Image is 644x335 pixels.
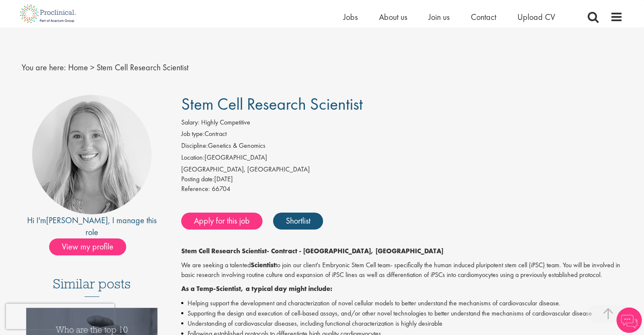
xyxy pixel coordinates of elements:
a: Shortlist [273,213,323,230]
a: Contact [471,11,496,22]
div: Hi I'm , I manage this role [22,214,163,238]
label: Reference: [181,184,210,194]
a: Jobs [343,11,358,22]
span: Posting date: [181,174,214,183]
a: [PERSON_NAME] [46,215,108,226]
a: Apply for this job [181,213,263,230]
a: breadcrumb link [68,62,88,73]
span: Highly Competitive [201,118,250,127]
strong: Scientist [251,260,276,269]
img: imeage of recruiter Shannon Briggs [32,95,152,214]
p: We are seeking a talented to join our client's Embryonic Stem Cell team- specifically the human i... [181,260,623,280]
span: You are here: [22,62,66,73]
a: Upload CV [517,11,555,22]
li: [GEOGRAPHIC_DATA] [181,153,623,165]
label: Location: [181,153,205,163]
label: Salary: [181,118,199,127]
li: Helping support the development and characterization of novel cellular models to better understan... [181,298,623,308]
div: [GEOGRAPHIC_DATA], [GEOGRAPHIC_DATA] [181,165,623,174]
span: > [90,62,94,73]
a: About us [379,11,407,22]
span: Stem Cell Research Scientist [181,93,363,115]
a: View my profile [49,240,135,251]
h3: Similar posts [53,277,131,297]
a: Join us [428,11,450,22]
li: Understanding of cardiovascular diseases, including functional characterization is highly desirable [181,318,623,329]
span: View my profile [49,238,126,255]
strong: Stem Cell Research Scientist [181,246,267,255]
label: Discipline: [181,141,208,151]
li: Supporting the design and execution of cell-based assays, and/or other novel technologies to bett... [181,308,623,318]
img: Chatbot [616,307,642,333]
strong: As a Temp-Scientist, a typical day might include: [181,284,332,293]
iframe: reCAPTCHA [6,304,114,329]
li: Contract [181,129,623,141]
div: [DATE] [181,174,623,184]
span: 66704 [212,184,230,193]
strong: - Contract - [GEOGRAPHIC_DATA], [GEOGRAPHIC_DATA] [267,246,443,255]
span: Stem Cell Research Scientist [97,62,188,73]
li: Genetics & Genomics [181,141,623,153]
label: Job type: [181,129,205,139]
